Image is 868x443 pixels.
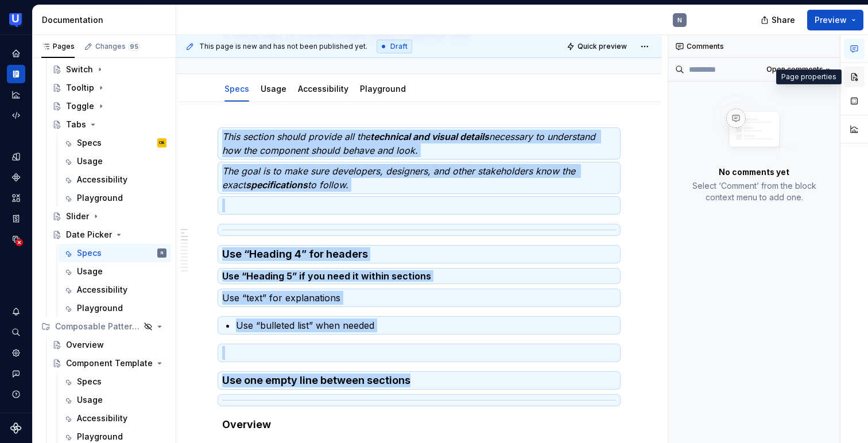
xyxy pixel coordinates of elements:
[48,207,171,226] a: Slider
[370,131,489,142] em: technical and visual details
[59,189,171,207] a: Playground
[7,86,25,104] a: Analytics
[7,302,25,321] button: Notifications
[77,302,123,314] div: Playground
[95,42,140,51] div: Changes
[578,42,627,51] span: Quick preview
[7,209,25,228] a: Storybook stories
[77,413,127,424] div: Accessibility
[66,119,86,130] div: Tabs
[48,226,171,244] a: Date Picker
[222,247,616,261] h4: Use “Heading 4” for headers
[66,357,153,369] div: Component Template
[7,65,25,83] a: Documentation
[59,152,171,170] a: Usage
[222,165,578,191] em: The goal is to make sure developers, designers, and other stakeholders know the exact
[298,84,348,94] a: Accessibility
[77,137,102,149] div: Specs
[7,364,25,383] button: Contact support
[59,299,171,317] a: Playground
[293,76,353,100] div: Accessibility
[7,147,25,166] a: Design tokens
[807,10,863,30] button: Preview
[77,266,103,277] div: Usage
[246,179,308,191] em: specifications
[59,134,171,152] a: SpecsOB
[59,409,171,428] a: Accessibility
[59,170,171,189] a: Accessibility
[776,69,842,84] div: Page properties
[308,179,348,191] em: to follow.
[755,10,803,30] button: Share
[59,244,171,262] a: SpecsN
[719,166,789,178] p: No comments yet
[66,100,94,112] div: Toggle
[9,13,23,27] img: 41adf70f-fc1c-4662-8e2d-d2ab9c673b1b.png
[59,372,171,391] a: Specs
[222,418,616,432] h4: Overview
[77,431,123,442] div: Playground
[7,344,25,362] a: Settings
[261,84,286,94] a: Usage
[77,174,127,185] div: Accessibility
[48,97,171,115] a: Toggle
[66,64,93,75] div: Switch
[37,317,171,336] div: Composable Patterns
[222,291,616,305] p: Use “text” for explanations
[66,229,112,240] div: Date Picker
[761,61,835,77] button: Open comments
[222,131,370,142] em: This section should provide all the
[42,14,171,26] div: Documentation
[256,76,291,100] div: Usage
[48,336,171,354] a: Overview
[772,14,795,26] span: Share
[7,323,25,341] button: Search ⌘K
[199,42,367,51] span: This page is new and has not been published yet.
[128,42,140,51] span: 95
[159,137,165,149] div: OB
[7,106,25,125] a: Code automation
[236,318,616,332] p: Use “bulleted list” when needed
[48,354,171,372] a: Component Template
[766,65,823,74] span: Open comments
[48,115,171,134] a: Tabs
[77,192,123,204] div: Playground
[77,284,127,296] div: Accessibility
[48,79,171,97] a: Tooltip
[77,156,103,167] div: Usage
[355,76,410,100] div: Playground
[360,84,406,94] a: Playground
[7,189,25,207] a: Assets
[222,270,616,282] h5: Use “Heading 5” if you need it within sections
[59,281,171,299] a: Accessibility
[10,422,22,434] svg: Supernova Logo
[224,84,249,94] a: Specs
[66,211,89,222] div: Slider
[815,14,847,26] span: Preview
[161,247,163,259] div: N
[48,60,171,79] a: Switch
[682,180,826,203] p: Select ‘Comment’ from the block context menu to add one.
[7,230,25,248] a: Data sources
[563,38,632,55] button: Quick preview
[66,339,104,351] div: Overview
[77,376,102,387] div: Specs
[7,44,25,63] a: Home
[55,321,140,332] div: Composable Patterns
[41,42,75,51] div: Pages
[668,35,840,58] div: Comments
[677,15,682,25] div: N
[222,374,616,387] h4: Use one empty line between sections
[59,262,171,281] a: Usage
